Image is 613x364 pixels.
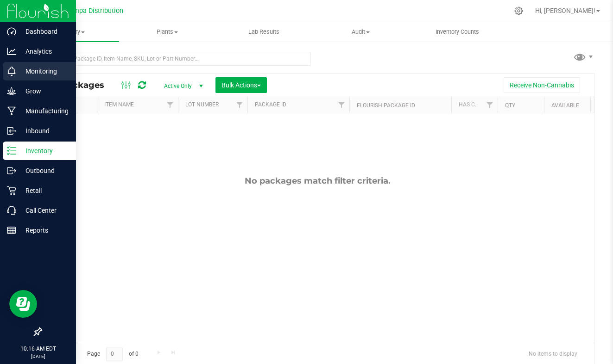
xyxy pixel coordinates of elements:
span: Inventory Counts [423,28,492,36]
div: Manage settings [513,6,525,15]
a: Lot Number [185,101,219,108]
p: Inventory [16,145,72,156]
a: Filter [334,97,349,113]
a: Item Name [104,101,134,108]
p: Analytics [16,46,72,57]
p: Reports [16,225,72,236]
inline-svg: Retail [7,186,16,195]
p: Call Center [16,205,72,216]
inline-svg: Monitoring [7,67,16,76]
span: Page of 0 [79,347,146,361]
span: Tampa Distribution [66,7,123,15]
a: Lab Results [215,22,312,42]
p: Grow [16,86,72,97]
a: Flourish Package ID [357,102,415,109]
p: [DATE] [4,353,72,360]
a: Filter [163,97,178,113]
input: Search Package ID, Item Name, SKU, Lot or Part Number... [41,52,311,66]
a: Inventory Counts [409,22,506,42]
p: 10:16 AM EDT [4,345,72,353]
inline-svg: Reports [7,226,16,235]
p: Monitoring [16,66,72,77]
th: Has COA [451,97,498,113]
span: No items to display [521,347,585,361]
span: Plants [120,28,215,36]
inline-svg: Manufacturing [7,106,16,116]
a: Package ID [255,101,286,108]
inline-svg: Inventory [7,146,16,155]
span: Audit [313,28,409,36]
p: Inbound [16,125,72,136]
button: Bulk Actions [215,77,267,93]
span: Bulk Actions [221,81,261,89]
inline-svg: Dashboard [7,27,16,36]
inline-svg: Outbound [7,166,16,175]
a: Filter [232,97,247,113]
inline-svg: Analytics [7,47,16,56]
a: Qty [505,102,515,109]
span: Lab Results [236,28,292,36]
p: Dashboard [16,26,72,37]
div: No packages match filter criteria. [41,176,594,186]
a: Plants [119,22,216,42]
a: Available [551,102,579,109]
p: Manufacturing [16,105,72,117]
a: Audit [312,22,409,42]
inline-svg: Grow [7,86,16,96]
inline-svg: Call Center [7,206,16,215]
span: All Packages [48,80,114,90]
p: Retail [16,185,72,196]
a: Filter [482,97,498,113]
button: Receive Non-Cannabis [504,77,580,93]
span: Hi, [PERSON_NAME]! [535,7,595,14]
inline-svg: Inbound [7,126,16,136]
p: Outbound [16,165,72,176]
iframe: Resource center [9,290,37,318]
